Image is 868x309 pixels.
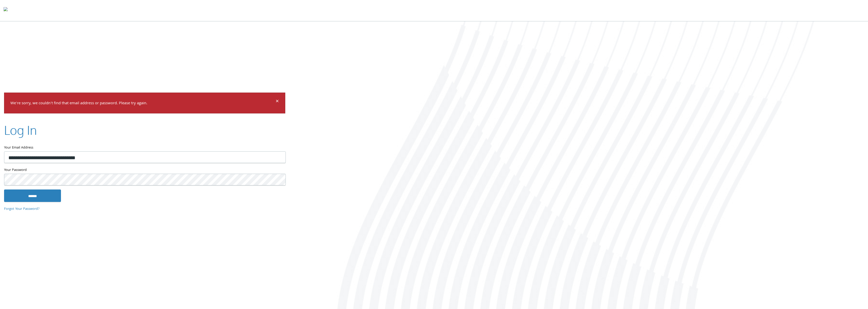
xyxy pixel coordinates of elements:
[10,100,275,107] p: We're sorry, we couldn't find that email address or password. Please try again.
[4,122,37,139] h2: Log In
[276,97,279,107] span: ×
[4,167,285,173] label: Your Password
[276,99,279,105] button: Dismiss alert
[4,5,8,16] img: todyl-logo-dark.svg
[4,206,40,212] a: Forgot Your Password?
